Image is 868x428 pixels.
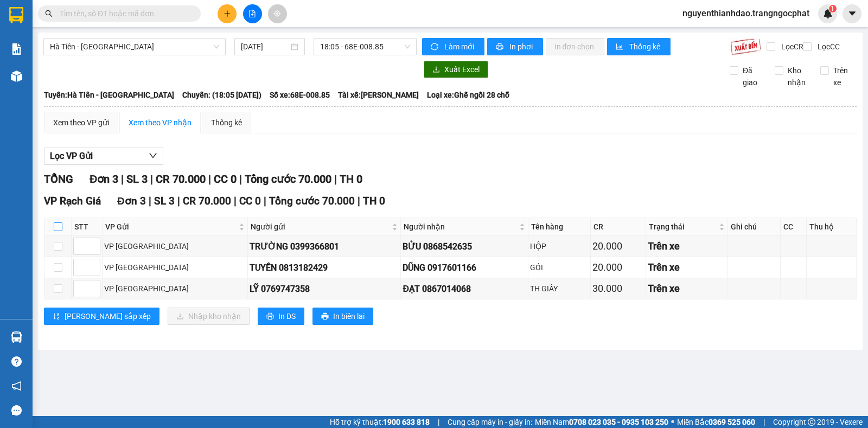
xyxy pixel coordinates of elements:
td: VP Hà Tiên [103,278,248,299]
span: Trạng thái [649,221,717,233]
img: 9k= [730,38,761,55]
img: warehouse-icon [11,71,22,82]
span: In phơi [509,41,534,53]
input: 11/10/2025 [241,41,289,53]
div: TRƯỜNG 0399366801 [250,240,399,253]
span: Hỗ trợ kỹ thuật: [330,416,430,428]
span: plus [224,10,231,17]
span: Tài xế: [PERSON_NAME] [338,89,419,101]
span: nguyenthianhdao.trangngocphat [674,7,818,20]
span: VP Rạch Giá [44,195,101,207]
div: Trên xe [648,281,726,296]
button: syncLàm mới [422,38,484,55]
input: Tìm tên, số ĐT hoặc mã đơn [60,8,188,20]
div: Xem theo VP gửi [53,117,109,129]
div: VP [GEOGRAPHIC_DATA] [104,240,246,252]
span: Cung cấp máy in - giấy in: [448,416,532,428]
div: DŨNG 0917601166 [403,261,526,274]
span: Lọc CR [777,41,805,53]
button: printerIn biên lai [312,308,373,325]
span: CC 0 [214,173,237,186]
span: In biên lai [333,310,365,322]
button: sort-ascending[PERSON_NAME] sắp xếp [44,308,159,325]
div: TH GIẤY [530,283,589,295]
button: In đơn chọn [546,38,605,55]
span: 18:05 - 68E-008.85 [320,39,410,55]
span: Số xe: 68E-008.85 [270,89,330,101]
span: copyright [808,418,815,426]
span: Thống kê [629,41,662,53]
span: printer [321,312,329,321]
sup: 1 [829,5,837,12]
button: printerIn DS [258,308,304,325]
th: CC [781,218,807,236]
span: CR 70.000 [183,195,231,207]
span: TH 0 [340,173,362,186]
span: printer [496,43,505,52]
th: Thu hộ [807,218,857,236]
span: Loại xe: Ghế ngồi 28 chỗ [427,89,509,101]
th: Ghi chú [728,218,781,236]
div: TUYỀN 0813182429 [250,261,399,274]
span: SL 3 [126,173,148,186]
span: aim [273,10,281,17]
span: Miền Bắc [677,416,755,428]
td: VP Hà Tiên [103,257,248,278]
button: downloadXuất Excel [424,61,488,78]
span: | [763,416,765,428]
span: | [438,416,439,428]
span: Tổng cước 70.000 [269,195,355,207]
span: down [149,151,157,160]
div: VP [GEOGRAPHIC_DATA] [104,283,246,295]
span: message [11,405,22,416]
span: [PERSON_NAME] sắp xếp [65,310,151,322]
div: 20.000 [592,239,644,254]
button: printerIn phơi [487,38,543,55]
span: Người gửi [251,221,390,233]
div: GÓI [530,261,589,273]
span: TỔNG [44,173,73,186]
span: bar-chart [616,43,625,52]
span: sync [431,43,440,52]
span: Đơn 3 [90,173,118,186]
div: BỬU 0868542635 [403,240,526,253]
span: | [177,195,180,207]
button: file-add [243,4,262,23]
span: TH 0 [363,195,385,207]
span: Kho nhận [783,65,812,88]
span: | [239,173,242,186]
span: SL 3 [154,195,175,207]
img: solution-icon [11,43,22,55]
span: file-add [248,10,256,17]
th: Tên hàng [528,218,591,236]
span: Đã giao [738,65,767,88]
span: Xuất Excel [444,63,480,75]
div: ĐẠT 0867014068 [403,282,526,296]
img: warehouse-icon [11,331,22,343]
span: CC 0 [239,195,261,207]
span: printer [266,312,274,321]
div: VP [GEOGRAPHIC_DATA] [104,261,246,273]
span: Lọc CC [813,41,841,53]
span: Hà Tiên - Rạch Giá [50,39,219,55]
span: | [234,195,237,207]
span: VP Gửi [105,221,237,233]
span: Trên xe [829,65,857,88]
span: ⚪️ [671,420,674,424]
span: sort-ascending [53,312,60,321]
span: 1 [831,5,834,12]
span: | [334,173,337,186]
span: Người nhận [404,221,517,233]
th: STT [72,218,103,236]
div: Trên xe [648,239,726,254]
span: search [45,10,53,17]
strong: 1900 633 818 [383,418,430,426]
span: | [150,173,153,186]
button: Lọc VP Gửi [44,148,163,165]
span: Miền Nam [535,416,668,428]
strong: 0708 023 035 - 0935 103 250 [569,418,668,426]
span: notification [11,381,22,391]
div: Trên xe [648,260,726,275]
span: caret-down [847,9,857,18]
b: Tuyến: Hà Tiên - [GEOGRAPHIC_DATA] [44,91,174,99]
